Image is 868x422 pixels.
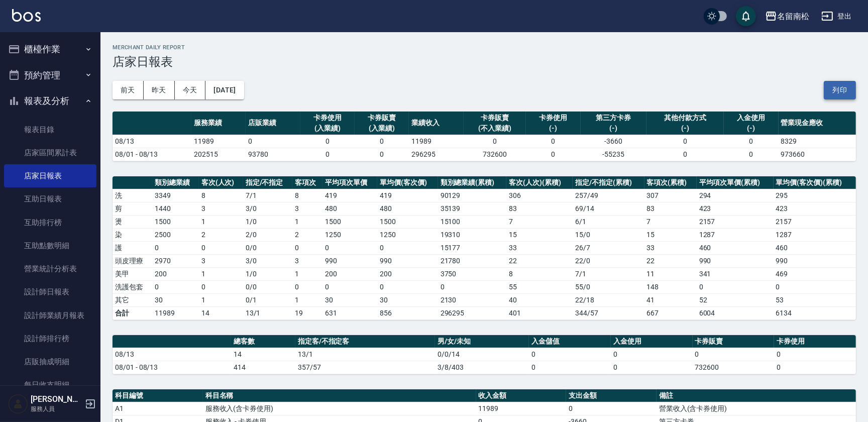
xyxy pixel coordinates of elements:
td: 15 [506,228,573,241]
td: 990 [322,254,377,267]
td: 55 [506,280,573,293]
td: 0/0/14 [435,348,529,361]
td: 0 [355,148,409,161]
div: 入金使用 [726,113,776,123]
td: 19310 [438,228,507,241]
td: 30 [322,293,377,306]
td: 0 [152,280,199,293]
td: 3 [199,202,243,215]
a: 營業統計分析表 [4,257,96,280]
td: 14 [231,348,295,361]
td: 0 [300,135,355,148]
td: 2 / 0 [243,228,292,241]
td: 307 [644,189,697,202]
td: 30 [152,293,199,306]
th: 科目編號 [113,389,203,402]
th: 入金使用 [611,335,693,348]
td: 0 [377,280,438,293]
p: 服務人員 [31,404,82,413]
td: 其它 [113,293,152,306]
td: 洗護包套 [113,280,152,293]
div: (-) [726,123,776,134]
td: 0 [199,241,243,254]
td: 0 [464,135,526,148]
button: [DATE] [205,81,244,99]
a: 互助日報表 [4,187,96,210]
a: 店家區間累計表 [4,141,96,164]
td: 1 [199,267,243,280]
td: 200 [152,267,199,280]
th: 營業現金應收 [779,112,856,135]
h5: [PERSON_NAME] [31,394,82,404]
td: 55 / 0 [573,280,644,293]
td: 41 [644,293,697,306]
td: 0 [322,280,377,293]
td: 0 [774,348,856,361]
table: a dense table [113,335,856,374]
td: 7 / 1 [243,189,292,202]
td: 1250 [322,228,377,241]
button: 今天 [175,81,206,99]
td: 480 [322,202,377,215]
td: 0 [526,148,580,161]
td: 200 [322,267,377,280]
div: (不入業績) [466,123,524,134]
td: 美甲 [113,267,152,280]
button: 報表及分析 [4,88,96,114]
td: 2 [199,228,243,241]
td: 3 [292,202,322,215]
td: 8 [292,189,322,202]
td: 15 [644,228,697,241]
td: 22 [506,254,573,267]
div: (-) [649,123,721,134]
td: 11989 [409,135,463,148]
td: 0 [322,241,377,254]
td: 2500 [152,228,199,241]
td: 2157 [774,215,856,228]
td: 6134 [774,306,856,320]
td: 460 [697,241,774,254]
button: 列印 [824,81,856,99]
td: 35139 [438,202,507,215]
div: 卡券販賣 [357,113,406,123]
th: 店販業績 [246,112,300,135]
td: 0 [724,148,778,161]
td: 1 [199,293,243,306]
a: 店販抽成明細 [4,350,96,373]
td: 3750 [438,267,507,280]
td: 1 / 0 [243,267,292,280]
a: 互助排行榜 [4,211,96,234]
td: 0 [774,280,856,293]
button: 預約管理 [4,62,96,88]
td: 990 [377,254,438,267]
th: 客項次 [292,176,322,189]
th: 服務業績 [191,112,246,135]
td: 1 [292,267,322,280]
td: 13/1 [295,348,435,361]
td: 0 [529,348,611,361]
th: 客次(人次) [199,176,243,189]
td: 14 [199,306,243,320]
td: 26 / 7 [573,241,644,254]
td: 90129 [438,189,507,202]
td: 341 [697,267,774,280]
td: 2 [292,228,322,241]
th: 客次(人次)(累積) [506,176,573,189]
td: 0 [199,280,243,293]
div: 其他付款方式 [649,113,721,123]
td: 19 [292,306,322,320]
td: 2970 [152,254,199,267]
td: 1250 [377,228,438,241]
td: 0 [611,361,693,374]
div: 卡券販賣 [466,113,524,123]
td: 0 [438,280,507,293]
td: 990 [774,254,856,267]
th: 入金儲值 [529,335,611,348]
td: 15 / 0 [573,228,644,241]
td: 洗 [113,189,152,202]
td: 460 [774,241,856,254]
div: 第三方卡券 [583,113,644,123]
th: 科目名稱 [203,389,476,402]
td: 0 [246,135,300,148]
td: 0 / 1 [243,293,292,306]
